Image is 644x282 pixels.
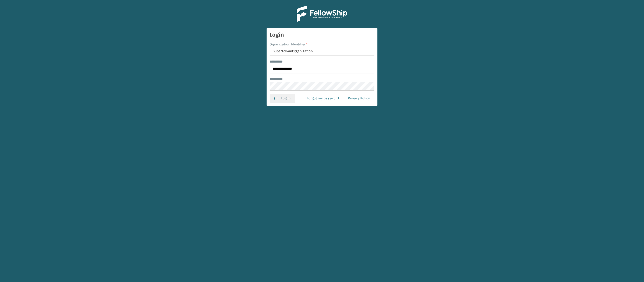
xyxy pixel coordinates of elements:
label: Organization Identifier [270,42,308,47]
a: I forgot my password [301,94,343,103]
button: Log In [270,94,295,103]
h3: Login [270,31,374,39]
a: Privacy Policy [343,94,374,103]
img: Logo [297,6,347,22]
